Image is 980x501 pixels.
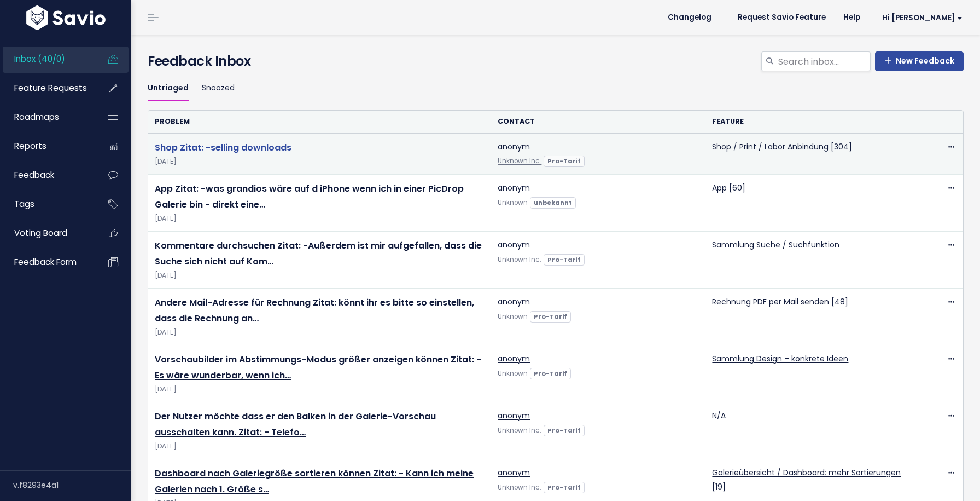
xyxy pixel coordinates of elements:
[498,410,530,421] a: anonym
[14,53,65,65] span: Inbox (40/0)
[13,471,131,499] div: v.f8293e4a1
[3,163,91,188] a: Feedback
[3,221,91,246] a: Voting Board
[705,402,920,459] td: N/A
[835,9,869,26] a: Help
[498,312,528,321] span: Unknown
[155,270,485,281] span: [DATE]
[14,111,59,123] span: Roadmaps
[155,410,436,439] a: Der Nutzer möchte dass er den Balken in der Galerie-Vorschau ausschalten kann. Zitat: - Telefo…
[498,467,530,478] a: anonym
[498,141,530,152] a: anonym
[498,426,541,435] a: Unknown Inc.
[155,239,482,268] a: Kommentare durchsuchen Zitat: -Außerdem ist mir aufgefallen, dass die Suche sich nicht auf Kom…
[155,384,485,395] span: [DATE]
[498,182,530,193] a: anonym
[3,192,91,217] a: Tags
[712,467,901,492] a: Galerieübersicht / Dashboard: mehr Sortierungen [19]
[530,197,575,208] a: unbekannt
[155,327,485,338] span: [DATE]
[729,9,835,26] a: Request Savio Feature
[148,76,189,101] a: Untriaged
[14,82,87,94] span: Feature Requests
[14,227,67,239] span: Voting Board
[498,255,541,264] a: Unknown Inc.
[534,312,567,321] strong: Pro-Tarif
[534,198,572,207] strong: unbekannt
[882,14,962,22] span: Hi [PERSON_NAME]
[705,111,920,133] th: Feature
[498,198,528,207] span: Unknown
[202,76,235,101] a: Snoozed
[498,296,530,307] a: anonym
[712,239,839,250] a: Sammlung Suche / Suchfunktion
[712,182,745,193] a: App [60]
[155,441,485,452] span: [DATE]
[491,111,705,133] th: Contact
[3,105,91,130] a: Roadmaps
[155,156,485,168] span: [DATE]
[534,369,567,378] strong: Pro-Tarif
[498,239,530,250] a: anonym
[155,296,474,325] a: Andere Mail-Adresse für Rechnung Zitat: könnt ihr es bitte so einstellen, dass die Rechnung an…
[3,47,91,72] a: Inbox (40/0)
[148,111,491,133] th: Problem
[155,467,474,496] a: Dashboard nach Galeriegröße sortieren können Zitat: - Kann ich meine Galerien nach 1. Größe s…
[498,157,541,165] a: Unknown Inc.
[148,51,964,71] h4: Feedback Inbox
[155,353,481,382] a: Vorschaubilder im Abstimmungs-Modus größer anzeigen können Zitat: -Es wäre wunderbar, wenn ich…
[668,14,711,21] span: Changelog
[14,256,77,268] span: Feedback form
[547,426,581,435] strong: Pro-Tarif
[544,424,584,435] a: Pro-Tarif
[869,9,971,26] a: Hi [PERSON_NAME]
[155,141,291,154] a: Shop Zitat: -selling downloads
[544,155,584,166] a: Pro-Tarif
[14,198,34,210] span: Tags
[530,367,570,378] a: Pro-Tarif
[547,255,581,264] strong: Pro-Tarif
[777,51,871,71] input: Search inbox...
[14,140,46,152] span: Reports
[530,310,570,321] a: Pro-Tarif
[3,250,91,275] a: Feedback form
[148,76,964,101] ul: Filter feature requests
[544,254,584,264] a: Pro-Tarif
[498,353,530,364] a: anonym
[712,141,852,152] a: Shop / Print / Labor Anbindung [304]
[155,182,464,211] a: App Zitat: -was grandios wäre auf d iPhone wenn ich in einer PicDrop Galerie bin - direkt eine…
[3,76,91,101] a: Feature Requests
[712,296,848,307] a: Rechnung PDF per Mail senden [48]
[875,51,964,71] a: New Feedback
[498,483,541,492] a: Unknown Inc.
[498,369,528,378] span: Unknown
[3,134,91,159] a: Reports
[547,483,581,492] strong: Pro-Tarif
[24,5,108,30] img: logo-white.9d6f32f41409.svg
[155,213,485,224] span: [DATE]
[712,353,848,364] a: Sammlung Design – konkrete Ideen
[14,169,54,181] span: Feedback
[547,157,581,165] strong: Pro-Tarif
[544,481,584,492] a: Pro-Tarif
